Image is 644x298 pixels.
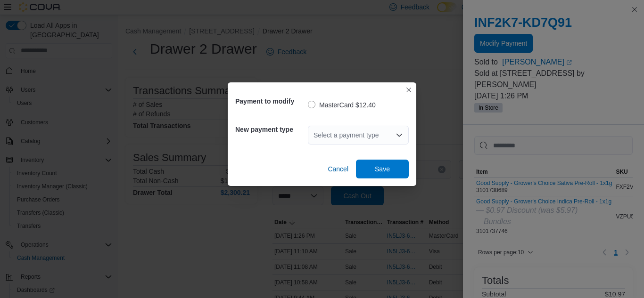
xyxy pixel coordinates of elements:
[375,164,390,174] span: Save
[403,84,414,96] button: Closes this modal window
[396,131,403,139] button: Open list of options
[324,160,352,178] button: Cancel
[235,120,306,139] h5: New payment type
[308,99,376,111] label: MasterCard $12.40
[235,92,306,111] h5: Payment to modify
[356,160,409,178] button: Save
[328,164,348,174] span: Cancel
[314,129,314,141] input: Accessible screen reader label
